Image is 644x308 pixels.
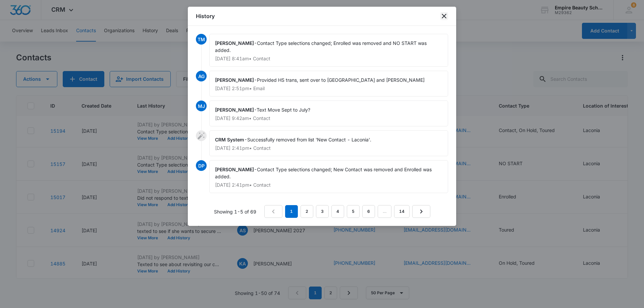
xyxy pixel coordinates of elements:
button: close [440,12,448,20]
span: Text Move Sept to July? [257,107,310,113]
p: [DATE] 8:41am • Contact [215,56,442,61]
div: - [209,71,448,97]
p: [DATE] 2:41pm • Contact [215,183,442,187]
span: AG [196,71,207,81]
a: Page 6 [362,205,375,218]
em: 1 [285,205,298,218]
div: - [209,34,448,67]
div: - [209,160,448,193]
p: [DATE] 2:51pm • Email [215,86,442,91]
span: Provided HS trans, sent over to [GEOGRAPHIC_DATA] and [PERSON_NAME] [257,77,425,83]
h1: History [196,12,215,20]
span: DP [196,160,207,171]
a: Page 14 [394,205,410,218]
span: Successfully removed from list 'New Contact - Laconia'. [247,137,371,142]
span: CRM System [215,137,244,142]
nav: Pagination [264,205,430,218]
span: Contact Type selections changed; Enrolled was removed and NO START was added. [215,40,428,53]
a: Next Page [412,205,430,218]
a: Page 3 [316,205,329,218]
span: MJ [196,101,207,111]
div: - [209,130,448,156]
span: [PERSON_NAME] [215,167,254,172]
div: - [209,101,448,126]
a: Page 4 [331,205,344,218]
p: [DATE] 9:42am • Contact [215,116,442,121]
span: [PERSON_NAME] [215,77,254,83]
span: [PERSON_NAME] [215,40,254,46]
p: [DATE] 2:41pm • Contact [215,146,442,150]
a: Page 2 [301,205,313,218]
p: Showing 1-5 of 69 [214,208,256,215]
span: Contact Type selections changed; New Contact was removed and Enrolled was added. [215,167,433,179]
span: [PERSON_NAME] [215,107,254,113]
a: Page 5 [347,205,360,218]
span: TM [196,34,207,45]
